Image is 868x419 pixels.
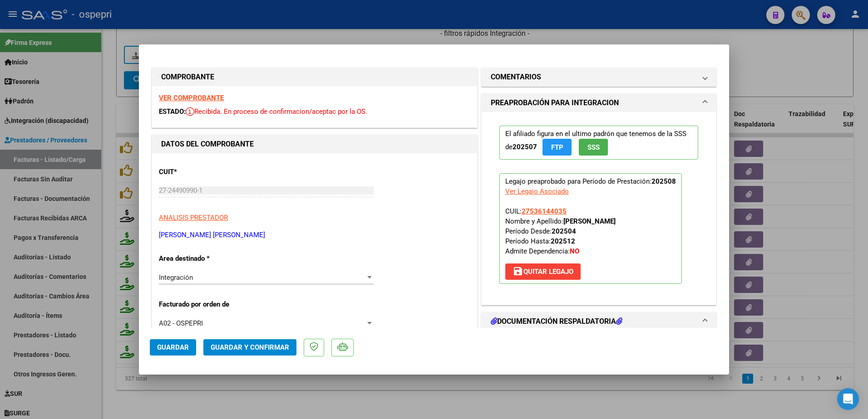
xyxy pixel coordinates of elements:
div: Ver Legajo Asociado [505,186,569,196]
span: CUIL: Nombre y Apellido: Período Desde: Período Hasta: Admite Dependencia: [505,207,616,255]
mat-icon: save [513,266,523,277]
span: A02 - OSPEPRI [159,319,203,327]
p: Area destinado * [159,253,252,264]
span: Quitar Legajo [513,268,573,276]
p: Legajo preaprobado para Período de Prestación: [499,173,682,284]
h1: PREAPROBACIÓN PARA INTEGRACION [491,97,619,108]
h1: DOCUMENTACIÓN RESPALDATORIA [491,316,622,327]
a: VER COMPROBANTE [159,94,224,102]
strong: 202507 [513,143,537,151]
strong: COMPROBANTE [161,73,214,81]
strong: [PERSON_NAME] [563,217,616,225]
span: Guardar y Confirmar [211,343,289,351]
div: PREAPROBACIÓN PARA INTEGRACION [482,112,716,305]
h1: COMENTARIOS [491,72,541,83]
span: Guardar [157,343,189,351]
button: Quitar Legajo [505,263,581,280]
button: FTP [542,139,572,156]
mat-expansion-panel-header: PREAPROBACIÓN PARA INTEGRACION [482,94,716,112]
strong: NO [570,247,579,255]
span: SSS [587,143,600,151]
button: Guardar [150,339,196,356]
span: Recibida. En proceso de confirmacion/aceptac por la OS. [186,107,367,116]
div: Open Intercom Messenger [837,388,859,410]
span: 27536144035 [522,207,567,215]
mat-expansion-panel-header: COMENTARIOS [482,68,716,86]
span: Integración [159,273,193,282]
strong: 202512 [551,237,575,245]
button: SSS [579,139,608,156]
p: Facturado por orden de [159,299,252,310]
button: Guardar y Confirmar [203,339,296,356]
strong: DATOS DEL COMPROBANTE [161,140,254,148]
span: ANALISIS PRESTADOR [159,214,228,222]
span: ESTADO: [159,107,186,116]
strong: 202504 [552,227,576,235]
strong: 202508 [651,177,676,185]
p: CUIT [159,167,252,177]
p: El afiliado figura en el ultimo padrón que tenemos de la SSS de [499,126,698,160]
p: [PERSON_NAME] [PERSON_NAME] [159,230,470,240]
span: FTP [551,143,563,151]
mat-expansion-panel-header: DOCUMENTACIÓN RESPALDATORIA [482,312,716,331]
